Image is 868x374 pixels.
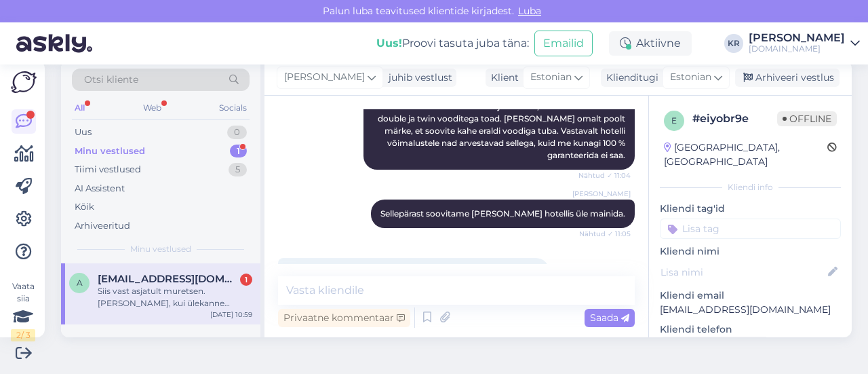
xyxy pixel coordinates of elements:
[75,126,92,139] div: Uus
[486,71,519,85] div: Klient
[530,70,572,85] span: Estonian
[590,312,629,324] span: Saada
[11,329,35,341] div: 2 / 3
[75,145,145,158] div: Minu vestlused
[749,43,845,54] div: [DOMAIN_NAME]
[240,274,252,286] div: 1
[724,34,743,53] div: KR
[11,71,37,93] img: Askly Logo
[735,69,840,87] div: Arhiveeri vestlus
[749,33,845,43] div: [PERSON_NAME]
[210,310,252,320] div: [DATE] 10:59
[75,200,94,214] div: Kõik
[660,303,841,317] p: [EMAIL_ADDRESS][DOMAIN_NAME]
[378,101,627,160] span: Tere! Hotelli kodulehel on välja toodud, et hotellis on olemas double ja twin vooditega toad. [PE...
[664,141,827,169] div: [GEOGRAPHIC_DATA], [GEOGRAPHIC_DATA]
[534,31,593,56] button: Emailid
[84,73,138,87] span: Otsi kliente
[579,229,631,239] span: Nähtud ✓ 11:05
[660,202,841,216] p: Kliendi tag'id
[660,337,769,355] div: Küsi telefoninumbrit
[671,115,677,126] span: e
[572,189,631,199] span: [PERSON_NAME]
[380,208,625,219] span: Sellepärast soovitame [PERSON_NAME] hotellis üle mainida.
[75,182,125,195] div: AI Assistent
[216,99,250,117] div: Socials
[98,273,239,285] span: andripedak@gmail.com
[140,99,164,117] div: Web
[670,70,711,85] span: Estonian
[229,163,247,176] div: 5
[284,70,365,85] span: [PERSON_NAME]
[130,243,191,255] span: Minu vestlused
[777,111,837,126] span: Offline
[660,219,841,239] input: Lisa tag
[601,71,658,85] div: Klienditugi
[514,5,545,17] span: Luba
[660,265,825,280] input: Lisa nimi
[660,322,841,337] p: Kliendi telefon
[75,163,141,176] div: Tiimi vestlused
[77,278,83,288] span: a
[230,145,247,158] div: 1
[749,33,860,54] a: [PERSON_NAME][DOMAIN_NAME]
[11,280,35,341] div: Vaata siia
[278,309,410,327] div: Privaatne kommentaar
[660,181,841,193] div: Kliendi info
[692,111,777,127] div: # eiyobr9e
[376,35,529,52] div: Proovi tasuta juba täna:
[609,31,692,56] div: Aktiivne
[75,219,130,233] div: Arhiveeritud
[98,285,252,310] div: Siis vast asjatult muretsen. [PERSON_NAME], kui ülekanne tehtud
[660,288,841,303] p: Kliendi email
[227,126,247,139] div: 0
[383,71,452,85] div: juhib vestlust
[578,170,631,181] span: Nähtud ✓ 11:04
[660,244,841,259] p: Kliendi nimi
[376,37,402,50] b: Uus!
[72,99,87,117] div: All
